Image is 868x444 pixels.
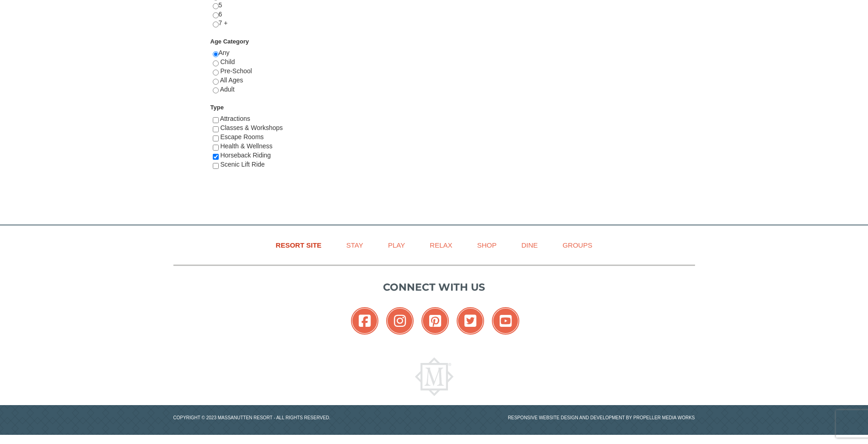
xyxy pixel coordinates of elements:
[173,280,695,295] p: Connect with us
[335,235,375,255] a: Stay
[220,58,235,65] span: Child
[466,235,508,255] a: Shop
[264,235,333,255] a: Resort Site
[551,235,604,255] a: Groups
[415,357,453,396] img: Massanutten Resort Logo
[418,235,464,255] a: Relax
[508,415,695,420] a: Responsive website design and development by Propeller Media Works
[210,38,249,45] strong: Age Category
[220,152,271,159] span: Horseback Riding
[510,235,549,255] a: Dine
[220,67,252,75] span: Pre-School
[220,124,283,131] span: Classes & Workshops
[220,133,264,141] span: Escape Rooms
[220,115,250,122] span: Attractions
[377,235,416,255] a: Play
[220,142,272,150] span: Health & Wellness
[210,104,224,111] strong: Type
[213,49,315,103] div: Any
[220,86,235,93] span: Adult
[220,161,264,168] span: Scenic Lift Ride
[220,76,243,84] span: All Ages
[167,414,434,421] p: Copyright © 2023 Massanutten Resort - All Rights Reserved.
